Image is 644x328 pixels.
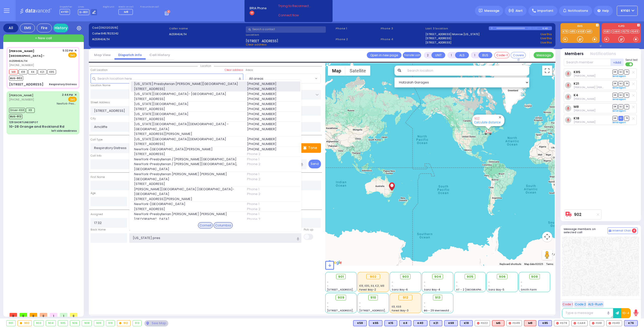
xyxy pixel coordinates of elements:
input: Search a contact [246,26,326,33]
input: Search location [404,66,530,76]
button: Covered [511,52,526,58]
button: Toggle fullscreen view [542,66,552,76]
span: [STREET_ADDRESS] [134,142,241,147]
span: [STREET_ADDRESS][PERSON_NAME] [327,309,375,312]
span: Moshe Landau [574,74,595,78]
label: Call Type [91,138,103,142]
a: K76 [562,30,569,33]
span: Send text [625,58,638,62]
button: UNIT [431,52,445,58]
label: City [91,117,96,121]
span: [STREET_ADDRESS] [134,86,241,91]
span: Phone 2 [247,192,297,197]
span: Forest Bay-3 [392,309,409,312]
label: Night unit [103,6,114,9]
span: 4 [632,228,636,233]
span: [STREET_ADDRESS] [134,97,241,102]
a: Open in new page [367,52,401,58]
span: All areas [246,74,314,83]
span: KY101 [621,9,630,13]
div: BLS [624,320,638,326]
label: KJFD [602,25,641,28]
a: Connect Now [278,13,318,18]
span: - [424,305,425,309]
input: Search member [564,59,611,66]
button: Transfer call [403,52,421,58]
span: Sanz Bay-5 [488,288,504,292]
span: [PHONE_NUMBER] [247,142,297,147]
a: Dispatch info [114,53,146,57]
span: - [327,284,329,288]
button: KY101 [617,6,638,16]
div: 905 [58,320,68,326]
div: BLS [353,320,367,326]
img: Logo [20,8,53,14]
span: [PHONE_NUMBER] [9,98,34,102]
a: AIZERHEALTH [9,49,45,63]
button: Internal Chat 4 [608,227,638,234]
div: All [3,24,18,32]
span: Phone 2 [247,152,297,157]
span: Phone 2 [247,217,297,222]
div: 910 [106,320,115,326]
button: Code 2 [574,301,587,307]
span: [PHONE_NUMBER] [247,86,297,91]
div: BLS [369,320,382,326]
span: 903 [402,274,409,279]
div: 129 SHORTLINE DEPOT [9,120,38,124]
div: ALS KJ [524,320,536,326]
div: BLS [460,320,473,326]
div: 908 [82,320,92,326]
a: Send again [613,75,626,78]
label: Caller: [92,31,167,36]
span: 908 [531,274,538,279]
span: Alert [515,9,523,13]
span: [PHONE_NUMBER] [247,122,297,127]
span: [PHONE_NUMBER] [247,137,297,142]
a: FD61 [603,30,611,33]
span: 2:44 PM [62,93,73,97]
a: [STREET_ADDRESS] [425,36,451,40]
span: 8457823242 [101,31,118,35]
a: [STREET_ADDRESS] [425,40,451,45]
button: ALS-Rush [587,301,604,307]
span: NewYork-Presbyterian / [PERSON_NAME][GEOGRAPHIC_DATA] [134,157,241,162]
span: [STREET_ADDRESS][PERSON_NAME] [134,131,241,136]
img: red-radio-icon.svg [556,322,559,324]
span: Phone 3 [381,26,424,31]
div: BLS [538,320,552,326]
span: TR [624,104,629,109]
div: 902 [366,274,380,279]
button: Code-1 [494,52,509,58]
span: Phone 2 [336,37,379,41]
span: K21 [38,69,47,74]
div: EMS [20,24,35,32]
span: Help [602,9,609,13]
button: Message [534,52,554,58]
span: [US_STATE][GEOGRAPHIC_DATA] [134,112,241,117]
label: Medic on call [118,6,134,9]
div: BLS [444,320,458,326]
label: Dispatcher [60,6,72,9]
img: red-radio-icon.svg [609,322,611,324]
span: [US_STATE][GEOGRAPHIC_DATA]- [GEOGRAPHIC_DATA] [134,91,241,97]
label: Clear address [225,68,243,72]
span: [US_STATE][GEOGRAPHIC_DATA][DEMOGRAPHIC_DATA] - [GEOGRAPHIC_DATA] [134,122,241,131]
span: Sanz Bay-4 [424,288,440,292]
span: Driver-K68 [9,108,25,113]
a: M8 [586,30,592,33]
a: 902 [574,213,582,216]
div: ALS KJ [492,320,504,326]
span: D-801 [78,9,89,15]
button: Map camera controls [542,232,552,242]
span: [PHONE_NUMBER] [9,63,34,67]
button: Members [565,51,584,57]
a: K4 [574,93,578,97]
span: - [521,284,522,288]
button: Show satellite imagery [345,66,370,76]
span: 0 [40,313,47,317]
span: [STREET_ADDRESS] [134,117,241,122]
span: NewYork-Presbyterian [PERSON_NAME] [PERSON_NAME][GEOGRAPHIC_DATA] [134,212,241,221]
span: ✕ [74,93,77,97]
button: BUS [478,52,492,58]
